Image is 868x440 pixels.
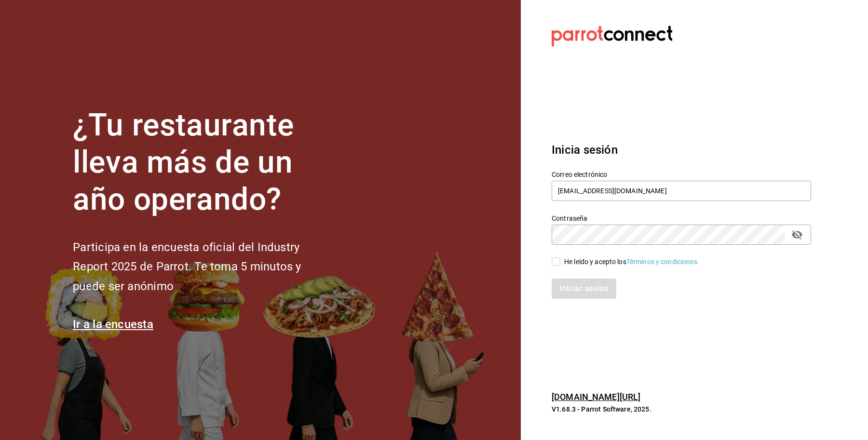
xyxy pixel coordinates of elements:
[552,181,811,201] input: Ingresa tu correo electrónico
[552,215,811,222] label: Contraseña
[73,318,153,331] a: Ir a la encuesta
[564,257,699,267] div: He leído y acepto los
[626,258,699,266] a: Términos y condiciones.
[552,171,811,178] label: Correo electrónico
[789,227,805,243] button: passwordField
[73,238,333,296] h2: Participa en la encuesta oficial del Industry Report 2025 de Parrot. Te toma 5 minutos y puede se...
[552,392,640,402] a: [DOMAIN_NAME][URL]
[552,141,811,159] h3: Inicia sesión
[552,404,811,414] p: V1.68.3 - Parrot Software, 2025.
[73,107,333,218] h1: ¿Tu restaurante lleva más de un año operando?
